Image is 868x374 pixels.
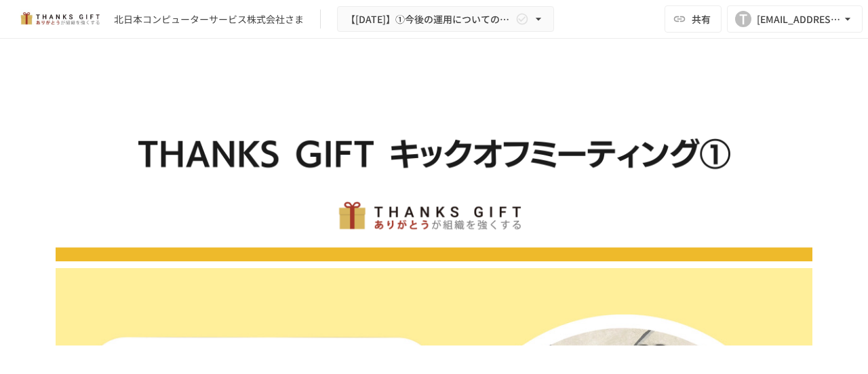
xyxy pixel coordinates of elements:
[757,11,841,28] div: [EMAIL_ADDRESS][DOMAIN_NAME]
[56,72,812,261] img: G0WxmcJ0THrQxNO0XY7PBNzv3AFOxoYAtgSyvpL7cek
[692,12,711,26] span: 共有
[735,11,751,27] div: T
[727,5,863,33] button: T[EMAIL_ADDRESS][DOMAIN_NAME]
[16,8,103,30] img: mMP1OxWUAhQbsRWCurg7vIHe5HqDpP7qZo7fRoNLXQh
[665,5,722,33] button: 共有
[346,11,513,28] span: 【[DATE]】①今後の運用についてのご案内/THANKS GIFTキックオフMTG
[114,12,304,26] div: 北日本コンピューターサービス株式会社さま
[337,6,554,33] button: 【[DATE]】①今後の運用についてのご案内/THANKS GIFTキックオフMTG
